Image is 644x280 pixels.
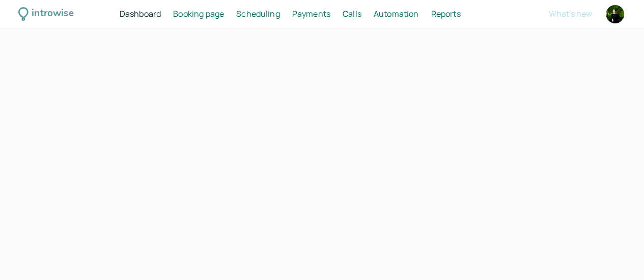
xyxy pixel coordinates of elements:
[120,8,161,19] span: Dashboard
[120,8,161,21] a: Dashboard
[292,8,330,19] span: Payments
[343,8,361,19] span: Calls
[374,8,419,19] span: Automation
[292,8,330,21] a: Payments
[173,8,224,21] a: Booking page
[173,8,224,19] span: Booking page
[236,8,280,19] span: Scheduling
[549,8,592,19] span: What's new
[32,6,73,22] div: introwise
[236,8,280,21] a: Scheduling
[431,8,460,19] span: Reports
[604,4,626,25] a: Account
[18,6,74,22] a: introwise
[593,231,644,280] iframe: Chat Widget
[374,8,419,21] a: Automation
[431,8,460,21] a: Reports
[343,8,361,21] a: Calls
[549,9,592,18] button: What's new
